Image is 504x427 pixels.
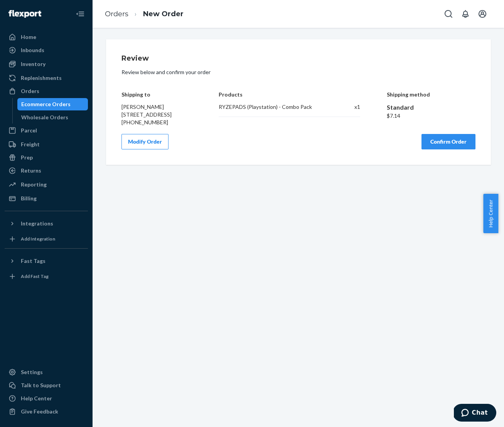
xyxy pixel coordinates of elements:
div: Standard [387,103,475,112]
div: Reporting [21,181,47,188]
a: Orders [5,85,88,97]
button: Open account menu [475,6,490,22]
a: Freight [5,138,88,151]
a: Parcel [5,124,88,137]
a: Replenishments [5,72,88,84]
div: Prep [21,154,33,161]
a: Billing [5,192,88,205]
div: Replenishments [21,74,62,82]
div: Add Fast Tag [21,273,49,280]
a: New Order [143,10,184,18]
a: Prep [5,151,88,164]
div: Home [21,33,36,41]
div: Add Integration [21,236,55,242]
button: Integrations [5,217,88,230]
div: RYZEPADS (Playstation) - Combo Pack [219,103,330,111]
button: Close Navigation [72,6,88,22]
h4: Shipping to [121,91,192,97]
ol: breadcrumbs [99,3,190,25]
span: [PERSON_NAME] [STREET_ADDRESS] [121,103,172,118]
a: Home [5,31,88,43]
button: Open notifications [458,6,473,22]
button: Give Feedback [5,405,88,418]
div: Talk to Support [21,381,61,389]
div: Parcel [21,127,37,134]
a: Wholesale Orders [17,111,88,124]
div: Returns [21,167,41,175]
a: Ecommerce Orders [17,98,88,110]
div: Help Center [21,395,52,402]
h1: Review [121,55,475,63]
button: Confirm Order [421,134,475,149]
div: Orders [21,87,39,95]
a: Orders [105,10,128,18]
div: Ecommerce Orders [21,100,71,108]
img: Flexport logo [8,10,41,18]
div: Wholesale Orders [21,114,68,121]
a: Reporting [5,178,88,191]
div: [PHONE_NUMBER] [121,119,192,126]
div: $7.14 [387,112,475,120]
button: Open Search Box [441,6,456,22]
a: Inbounds [5,44,88,56]
div: Inventory [21,60,46,68]
div: x 1 [338,103,360,111]
button: Help Center [483,194,498,233]
a: Settings [5,366,88,378]
a: Help Center [5,392,88,405]
div: Fast Tags [21,257,46,265]
iframe: Opens a widget where you can chat to one of our agents [454,404,496,423]
a: Add Integration [5,233,88,245]
p: Review below and confirm your order [121,68,475,76]
h4: Products [219,91,360,97]
a: Returns [5,164,88,177]
a: Add Fast Tag [5,270,88,283]
div: Inbounds [21,46,44,54]
div: Integrations [21,220,53,227]
button: Talk to Support [5,379,88,391]
div: Freight [21,141,40,148]
button: Fast Tags [5,255,88,267]
h4: Shipping method [387,91,475,97]
div: Give Feedback [21,408,58,415]
div: Settings [21,368,43,376]
button: Modify Order [121,134,169,149]
a: Inventory [5,58,88,70]
div: Billing [21,195,37,202]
